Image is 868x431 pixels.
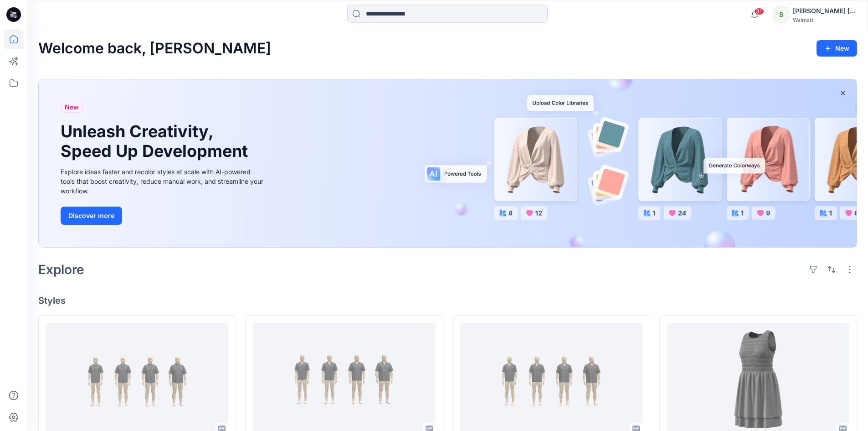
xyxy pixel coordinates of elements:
h4: Styles [38,295,857,306]
button: Discover more [61,207,122,225]
div: S​ [773,6,789,23]
span: 31 [754,8,764,15]
a: Discover more [61,207,266,225]
div: Walmart [793,16,857,23]
button: New [817,40,857,57]
div: [PERSON_NAME] ​[PERSON_NAME] [793,5,857,16]
h2: Explore [38,262,84,277]
div: Explore ideas faster and recolor styles at scale with AI-powered tools that boost creativity, red... [61,167,266,196]
span: New [65,102,79,113]
h1: Unleash Creativity, Speed Up Development [61,122,252,161]
h2: Welcome back, [PERSON_NAME] [38,40,271,57]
